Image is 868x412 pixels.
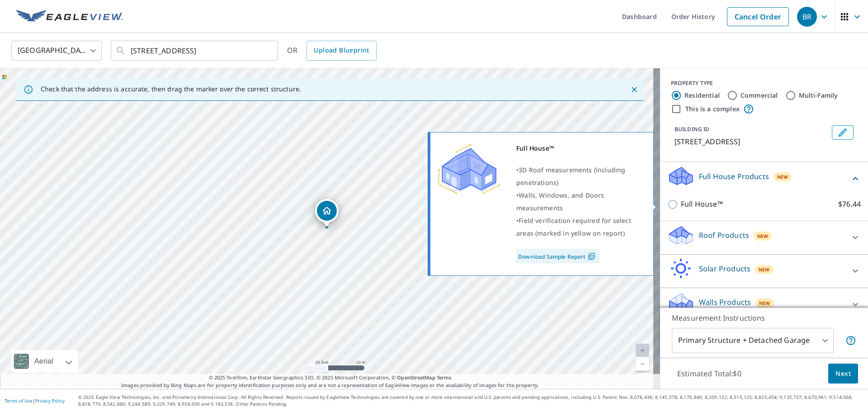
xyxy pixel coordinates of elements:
[78,394,863,407] p: © 2025 Eagle View Technologies, Inc. and Pictometry International Corp. All Rights Reserved. Repo...
[699,171,769,182] p: Full House Products
[845,335,856,346] span: Your report will include the primary structure and a detached garage if one exists.
[670,364,749,384] p: Estimated Total: $0
[516,166,625,187] span: 3D Roof measurements (including penetrations)
[685,104,740,114] label: This is a complex
[699,297,751,308] p: Walls Products
[667,166,861,191] div: Full House ProductsNew
[315,199,339,227] div: Dropped pin, building 1, Residential property, 5398 W Bryce Ln Glendale, AZ 85301
[11,350,78,373] div: Aerial
[828,364,858,384] button: Next
[667,292,861,317] div: Walls ProductsNew
[516,164,642,189] div: •
[667,225,861,251] div: Roof ProductsNew
[628,84,640,95] button: Close
[832,125,854,140] button: Edit building 1
[516,249,599,263] a: Download Sample Report
[397,374,435,381] a: OpenStreetMap
[307,41,376,61] a: Upload Blueprint
[727,7,789,26] a: Cancel Order
[672,328,834,353] div: Primary Structure + Detached Garage
[757,232,769,240] span: New
[759,266,770,273] span: New
[287,41,377,61] div: OR
[585,252,598,260] img: Pdf Icon
[636,357,649,371] a: Current Level 20, Zoom Out
[131,38,259,63] input: Search by address or latitude-longitude
[516,191,604,212] span: Walls, Windows, and Doors measurements
[5,398,65,403] p: |
[636,344,649,357] a: Current Level 20, Zoom In Disabled
[675,125,709,133] p: BUILDING ID
[777,173,788,180] span: New
[759,299,770,307] span: New
[5,398,33,404] a: Terms of Use
[699,263,750,274] p: Solar Products
[516,216,631,237] span: Field verification required for select areas (marked in yellow on report)
[699,230,749,241] p: Roof Products
[516,214,642,240] div: •
[437,142,500,196] img: Premium
[35,398,65,404] a: Privacy Policy
[797,7,817,27] div: BR
[667,258,861,284] div: Solar ProductsNew
[16,10,123,24] img: EV Logo
[41,85,301,93] p: Check that the address is accurate, then drag the marker over the correct structure.
[437,374,452,381] a: Terms
[681,199,723,210] p: Full House™
[838,199,861,210] p: $76.44
[11,38,102,63] div: [GEOGRAPHIC_DATA]
[516,142,642,155] div: Full House™
[32,350,56,373] div: Aerial
[672,313,856,323] p: Measurement Instructions
[209,374,452,382] span: © 2025 TomTom, Earthstar Geographics SIO, © 2025 Microsoft Corporation, ©
[799,91,838,100] label: Multi-Family
[516,189,642,214] div: •
[675,136,828,147] p: [STREET_ADDRESS]
[671,79,857,87] div: PROPERTY TYPE
[314,45,369,56] span: Upload Blueprint
[741,91,778,100] label: Commercial
[684,91,720,100] label: Residential
[835,368,851,379] span: Next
